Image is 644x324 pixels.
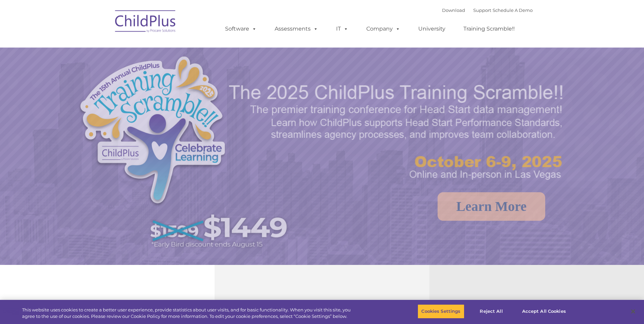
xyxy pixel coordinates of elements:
[360,22,407,36] a: Company
[268,22,325,36] a: Assessments
[442,7,533,13] font: |
[518,304,570,319] button: Accept All Cookies
[470,304,513,319] button: Reject All
[493,7,533,13] a: Schedule A Demo
[112,5,180,39] img: ChildPlus by Procare Solutions
[218,22,263,36] a: Software
[626,304,641,319] button: Close
[457,22,521,36] a: Training Scramble!!
[418,304,464,319] button: Cookies Settings
[411,22,452,36] a: University
[438,192,545,221] a: Learn More
[329,22,355,36] a: IT
[22,307,354,320] div: This website uses cookies to create a better user experience, provide statistics about user visit...
[442,7,465,13] a: Download
[473,7,491,13] a: Support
